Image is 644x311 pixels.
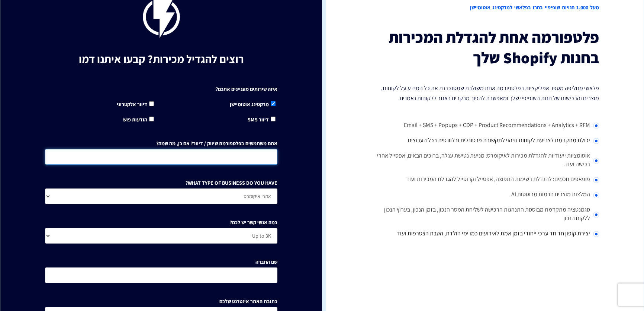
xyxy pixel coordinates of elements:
[156,140,277,147] label: אתם משתמשים בפלטפורמת שיווק / דיוור? אם כן, מה שמה?
[216,85,277,93] label: איזה שירותים מעניינים אתכם?
[397,229,590,237] span: יצירת קופון חד חד ערכי ייחודי בזמן אמת לאירועים כמו ימי הולדת, הטבת הצטרפות ועוד
[408,136,590,144] span: יכולת מתקדמת לצביעת לקוחות וזיהוי לתקשורת פרסונלית ורלוונטית בכל הערוצים
[367,118,599,133] li: Email + SMS + Popups + CDP + Product Recommendations + Analytics + RFM
[367,83,599,103] p: פלאשי מחליפה מספר אפליקציות בפלטפורמה אחת משולבת שמסנכרנת את כל המידע על לקוחות, מוצרים והרכישות ...
[123,115,156,123] label: הודעות פוש
[271,117,276,121] input: דיוור SMS
[255,258,277,266] label: שם החברה
[230,100,277,108] label: מרקטינג אוטומיישן
[45,53,277,65] h1: רוצים להגדיל מכירות? קבעו איתנו דמו
[149,101,154,106] input: דיוור אלקטרוני
[230,219,277,226] label: כמה אנשי קשר יש לכם?
[367,172,599,187] li: פופאפים חכמים: להגדלת רשימות התפוצה, אפסייל וקרוסייל להגדלת המכירות ועוד
[367,149,599,172] li: אוטומציות ייעודיות להגדלת מכירות לאיקומרס: מניעת נטישת עגלה, ברוכים הבאים, אפסייל אחרי רכישה ועוד.
[367,187,599,203] li: המלצות מוצרים חכמות מבוססות AI
[186,179,277,187] label: WHAT TYPE OF BUSINESS DO YOU HAVE?
[219,298,277,305] label: כתובת האתר אינטרנט שלכם
[271,101,276,106] input: מרקטינג אוטומיישן
[117,100,156,108] label: דיוור אלקטרוני
[367,203,599,226] li: סגמנטציה מתקדמת מבוססת התנהגות הרכישה לשליחת המסר הנכון, בזמן הנכון, בערוץ הנכון ללקוח הנכון
[149,117,154,121] input: הודעות פוש
[367,27,599,68] h3: פלטפורמה אחת להגדלת המכירות בחנות Shopify שלך
[248,115,277,123] label: דיוור SMS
